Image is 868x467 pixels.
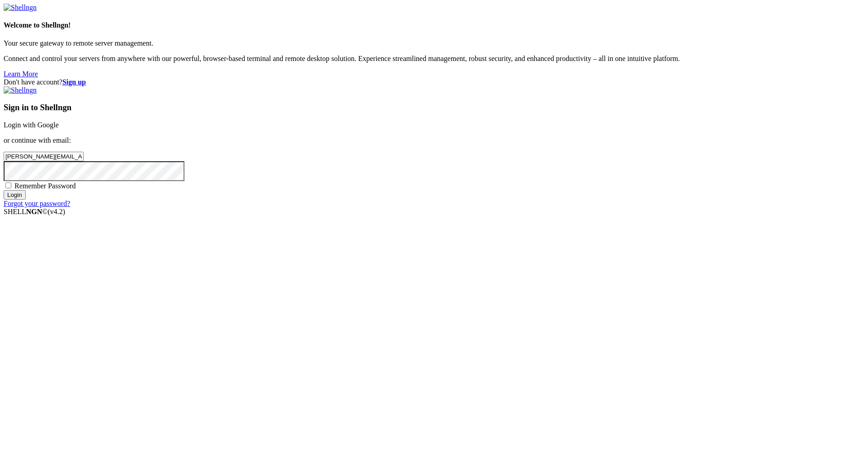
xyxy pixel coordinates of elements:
[4,136,864,145] p: or continue with email:
[4,4,37,12] img: Shellngn
[48,208,66,215] span: 4.2.0
[62,78,86,86] a: Sign up
[4,200,70,207] a: Forgot your password?
[4,190,26,200] input: Login
[4,39,864,47] p: Your secure gateway to remote server management.
[4,121,59,129] a: Login with Google
[4,55,864,63] p: Connect and control your servers from anywhere with our powerful, browser-based terminal and remo...
[4,208,65,215] span: SHELL ©
[26,208,42,215] b: NGN
[4,152,84,161] input: Email address
[4,103,864,112] h3: Sign in to Shellngn
[4,21,864,29] h4: Welcome to Shellngn!
[14,182,76,190] span: Remember Password
[4,78,864,86] div: Don't have account?
[4,70,38,78] a: Learn More
[4,86,37,94] img: Shellngn
[5,182,11,188] input: Remember Password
